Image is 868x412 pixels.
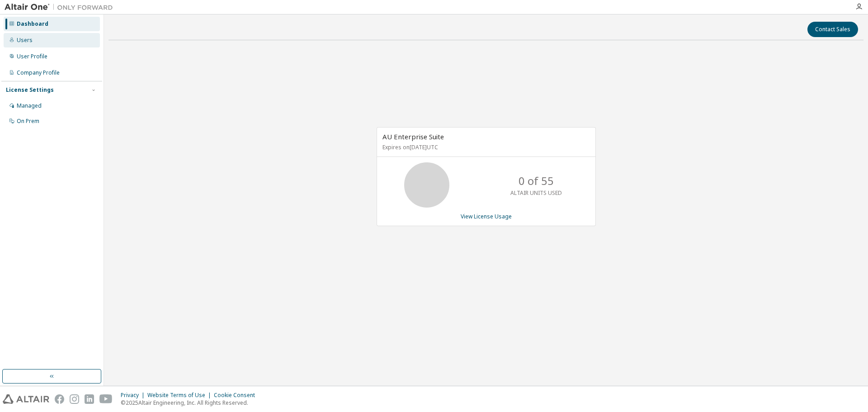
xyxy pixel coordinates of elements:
div: User Profile [17,53,47,60]
button: Contact Sales [807,22,858,37]
img: altair_logo.svg [3,394,49,404]
div: Company Profile [17,69,60,76]
div: Managed [17,102,42,109]
p: Expires on [DATE] UTC [382,143,588,151]
a: View License Usage [461,213,512,220]
div: Users [17,37,33,44]
p: © 2025 Altair Engineering, Inc. All Rights Reserved. [121,399,260,407]
div: Privacy [121,392,147,399]
div: Website Terms of Use [147,392,214,399]
img: instagram.svg [70,394,79,404]
p: ALTAIR UNITS USED [510,189,562,197]
div: Cookie Consent [214,392,260,399]
img: Altair One [5,3,118,12]
img: linkedin.svg [85,394,94,404]
div: Dashboard [17,20,48,28]
span: AU Enterprise Suite [382,132,444,141]
img: facebook.svg [55,394,64,404]
p: 0 of 55 [519,173,554,189]
img: youtube.svg [99,394,113,404]
div: License Settings [6,86,54,94]
div: On Prem [17,118,39,125]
